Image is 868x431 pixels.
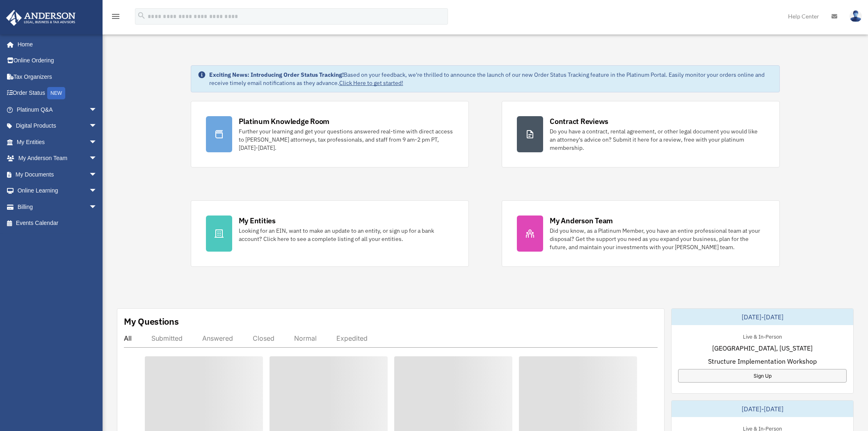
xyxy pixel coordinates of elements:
div: Platinum Knowledge Room [239,116,330,126]
a: Order StatusNEW [6,85,110,102]
div: Contract Reviews [550,116,608,126]
div: Live & In-Person [736,332,788,340]
i: menu [111,11,121,21]
span: [GEOGRAPHIC_DATA], [US_STATE] [712,343,813,353]
a: My Entities Looking for an EIN, want to make an update to an entity, or sign up for a bank accoun... [191,200,469,267]
span: Structure Implementation Workshop [708,356,817,366]
a: Platinum Knowledge Room Further your learning and get your questions answered real-time with dire... [191,101,469,167]
div: Answered [202,334,233,342]
a: Online Learningarrow_drop_down [6,183,110,199]
a: Sign Up [678,369,847,383]
a: Contract Reviews Do you have a contract, rental agreement, or other legal document you would like... [502,101,780,167]
div: [DATE]-[DATE] [672,309,853,325]
span: arrow_drop_down [89,150,105,167]
div: My Entities [239,215,276,226]
span: arrow_drop_down [89,134,105,151]
a: Click Here to get started! [339,79,403,87]
strong: Exciting News: Introducing Order Status Tracking! [209,71,344,78]
span: arrow_drop_down [89,101,105,118]
div: All [124,334,132,342]
a: Home [6,36,105,53]
div: Looking for an EIN, want to make an update to an entity, or sign up for a bank account? Click her... [239,227,454,243]
div: Further your learning and get your questions answered real-time with direct access to [PERSON_NAM... [239,127,454,152]
img: User Pic [850,10,862,22]
div: NEW [47,87,65,99]
div: Closed [253,334,274,342]
div: Do you have a contract, rental agreement, or other legal document you would like an attorney's ad... [550,127,765,152]
div: My Questions [124,315,179,328]
div: Normal [294,334,317,342]
div: [DATE]-[DATE] [672,401,853,417]
span: arrow_drop_down [89,166,105,183]
a: Online Ordering [6,53,110,69]
span: arrow_drop_down [89,199,105,215]
a: Digital Productsarrow_drop_down [6,118,110,134]
div: My Anderson Team [550,215,613,226]
i: search [137,11,146,20]
a: Platinum Q&Aarrow_drop_down [6,101,110,118]
div: Submitted [151,334,183,342]
img: Anderson Advisors Platinum Portal [4,10,78,26]
a: menu [111,14,121,21]
a: Events Calendar [6,215,110,232]
span: arrow_drop_down [89,183,105,199]
span: arrow_drop_down [89,118,105,135]
a: My Documentsarrow_drop_down [6,166,110,183]
a: My Entitiesarrow_drop_down [6,134,110,150]
div: Expedited [336,334,368,342]
a: My Anderson Team Did you know, as a Platinum Member, you have an entire professional team at your... [502,200,780,267]
div: Based on your feedback, we're thrilled to announce the launch of our new Order Status Tracking fe... [209,71,773,87]
div: Did you know, as a Platinum Member, you have an entire professional team at your disposal? Get th... [550,227,765,251]
a: My Anderson Teamarrow_drop_down [6,150,110,167]
a: Billingarrow_drop_down [6,199,110,215]
a: Tax Organizers [6,69,110,85]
